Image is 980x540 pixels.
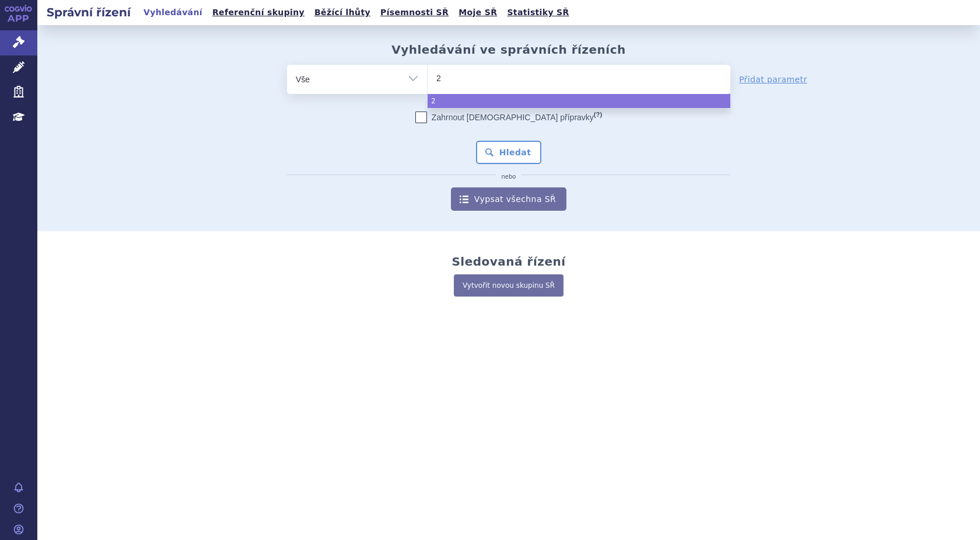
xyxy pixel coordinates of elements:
a: Referenční skupiny [209,5,308,20]
a: Běžící lhůty [311,5,374,20]
label: Zahrnout [DEMOGRAPHIC_DATA] přípravky [415,112,602,123]
a: Vyhledávání [140,5,206,20]
a: Vytvořit novou skupinu SŘ [454,274,563,297]
button: Hledat [476,141,542,164]
h2: Sledovaná řízení [452,255,565,269]
a: Vypsat všechna SŘ [451,187,566,211]
abbr: (?) [594,111,602,119]
h2: Správní řízení [37,4,140,20]
a: Moje SŘ [455,5,501,20]
a: Statistiky SŘ [503,5,572,20]
li: 2 [428,94,730,108]
a: Písemnosti SŘ [377,5,452,20]
h2: Vyhledávání ve správních řízeních [391,43,626,57]
a: Přidat parametr [739,74,807,85]
i: nebo [496,173,522,180]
